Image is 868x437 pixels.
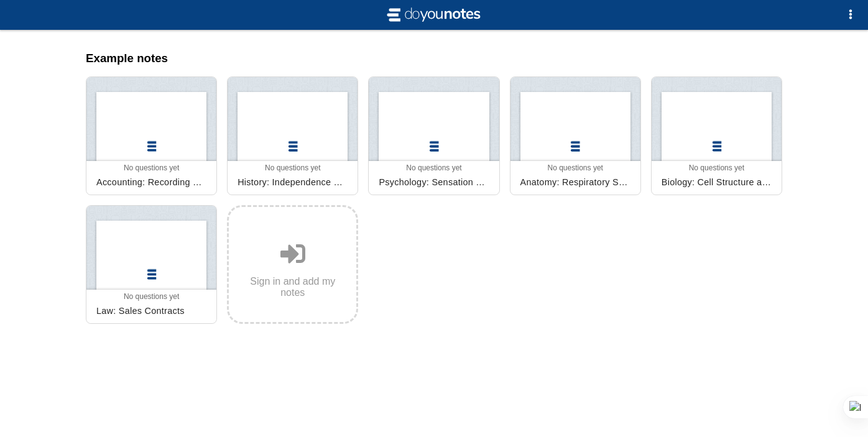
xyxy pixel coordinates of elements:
a: No questions yetLaw: Sales Contracts [86,205,217,324]
a: No questions yetAnatomy: Respiratory System [510,76,641,195]
span: No questions yet [124,292,179,301]
div: Accounting: Recording Transactions [91,172,211,192]
a: No questions yetHistory: Independence War of America [227,76,358,195]
div: Biology: Cell Structure and Function [657,172,777,192]
h3: Example notes [86,52,782,65]
div: Anatomy: Respiratory System [515,172,635,192]
span: No questions yet [265,163,320,172]
div: Psychology: Sensation and Perception [374,172,494,192]
div: History: Independence War of America [233,172,353,192]
span: No questions yet [124,163,179,172]
a: No questions yetPsychology: Sensation and Perception [368,76,499,195]
div: Law: Sales Contracts [91,301,211,321]
a: No questions yetAccounting: Recording Transactions [86,76,217,195]
img: svg+xml;base64,CiAgICAgIDxzdmcgdmlld0JveD0iLTIgLTIgMjAgNCIgeG1sbnM9Imh0dHA6Ly93d3cudzMub3JnLzIwMD... [384,5,484,25]
a: Sign in and add my notes [227,205,358,324]
span: No questions yet [406,163,461,172]
span: No questions yet [548,163,603,172]
a: No questions yetBiology: Cell Structure and Function [651,76,782,195]
span: Sign in and add my notes [239,276,346,298]
span: No questions yet [689,163,744,172]
button: Options [838,2,863,27]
